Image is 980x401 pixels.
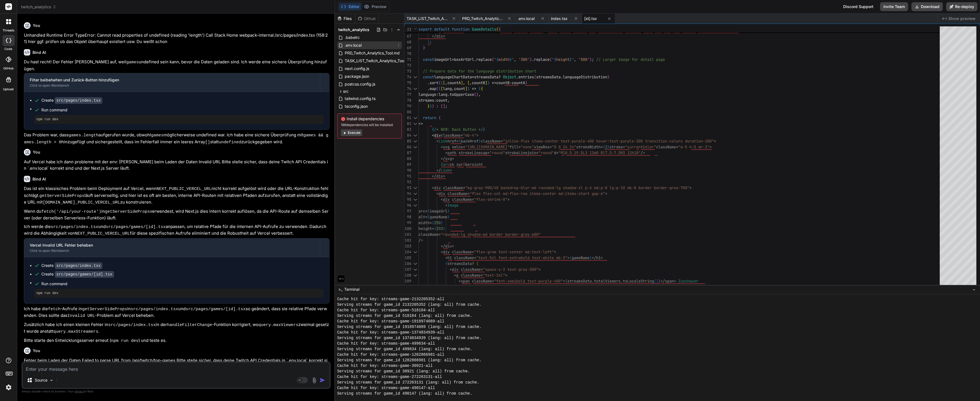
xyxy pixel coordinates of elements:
[605,191,607,196] span: >
[463,133,476,138] span: "mb-4"
[432,185,434,190] span: <
[344,81,376,87] span: postcss.config.js
[24,159,329,171] p: Auf Vercel habe ich dann probleme mit der env: [PERSON_NAME] beim Laden der Daten Invalid URL Bit...
[450,92,474,97] span: toUpperCase
[432,133,434,138] span: <
[498,74,501,79] span: ?
[412,121,419,127] div: Click to collapse the range.
[404,39,411,45] div: 68
[434,27,450,32] span: default
[439,191,467,196] span: div className
[534,74,536,79] span: (
[601,144,603,149] span: =
[452,86,454,91] span: ,
[404,167,411,173] div: 90
[614,139,714,144] span: xt-purple-300 transition-colors duration-200"
[496,80,510,85] span: countB
[412,191,419,197] div: Click to collapse the range.
[434,133,441,138] span: div
[24,132,329,146] p: Das Problem war, dass aufgerufen wurde, obwohl möglicherweise undefined war. Ich habe eine sicher...
[423,74,434,79] span: const
[412,86,419,92] div: Click to collapse the range.
[447,139,456,144] span: href
[412,138,419,144] div: Click to collapse the range.
[339,3,362,11] button: Editor
[439,86,441,91] span: (
[404,138,411,144] div: 85
[472,74,474,79] span: =
[505,150,536,155] span: strokeLinejoin
[625,144,656,149] span: "currentColor"
[439,115,441,120] span: (
[496,27,498,32] span: (
[219,140,241,145] code: undefined
[404,132,411,138] div: 84
[463,162,465,167] span: Ü
[518,74,534,79] span: entries
[419,27,432,32] span: export
[419,92,436,97] span: language
[404,103,411,109] div: 79
[689,185,692,190] span: >
[344,50,400,56] span: PRD_Twitch_Analytics_Tool.md
[423,115,436,120] span: return
[412,185,419,191] div: Click to collapse the range.
[514,57,516,62] span: ,
[467,144,507,149] span: [URL][DOMAIN_NAME]
[498,57,510,62] span: width
[472,27,496,32] span: GameDetails
[536,74,561,79] span: streamsData
[911,2,943,11] button: Download
[434,185,463,190] span: div className
[443,174,445,179] span: >
[404,80,411,86] div: 75
[467,80,470,85] span: [
[503,139,614,144] span: "inline-flex items-center text-purple-400 hover:te
[404,179,411,185] div: 92
[4,383,13,392] img: settings
[412,144,419,150] div: Click to collapse the range.
[69,133,99,138] code: games.length
[32,176,46,182] h6: Bind AI
[436,174,443,179] span: div
[563,74,607,79] span: languageDistribution
[344,57,412,64] span: TASK_LIST_Twitch_Analytics_Tool.md
[550,144,552,149] span: =
[311,377,318,384] img: attachment
[419,98,434,103] span: streams
[356,16,378,21] div: Github
[436,191,439,196] span: <
[151,133,163,138] code: games
[404,27,411,32] span: 23
[443,34,445,39] span: >
[518,144,521,149] span: =
[404,150,411,156] div: 87
[532,57,534,62] span: .
[534,144,550,149] span: viewBox
[534,57,550,62] span: replace
[24,239,320,257] button: Vercel Invalid URL Fehler behebenClick to open Workbench
[30,242,314,248] div: Vercel Invalid URL Fehler beheben
[49,378,54,383] img: Pick Models
[439,80,441,85] span: (
[412,197,419,202] div: Click to collapse the range.
[561,74,563,79] span: .
[676,144,678,149] span: =
[41,97,102,103] div: Create
[450,168,452,173] span: >
[436,34,443,39] span: div
[24,133,328,145] code: games && games.length > 0
[427,39,430,44] span: )
[430,39,432,44] span: ;
[476,92,478,97] span: )
[946,2,978,11] button: Re-deploy
[24,73,320,92] button: Filter beibehalten und Zurück-Button hinzufügenClick to open Workbench
[456,139,458,144] span: =
[443,144,463,149] span: svg xmlns
[578,57,589,62] span: '500'
[412,115,419,121] div: Click to collapse the range.
[581,191,605,196] span: tart gap-6"
[320,377,325,383] img: icon
[344,65,370,72] span: next.config.js
[126,60,139,65] code: games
